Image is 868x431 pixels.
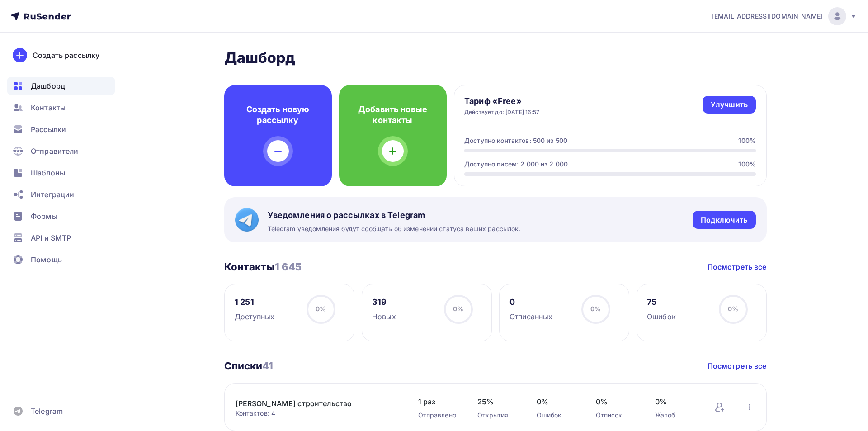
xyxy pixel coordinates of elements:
[31,167,65,178] span: Шаблоны
[453,305,463,313] span: 0%
[7,99,115,117] a: Контакты
[477,396,519,407] span: 25%
[316,305,326,313] span: 0%
[239,104,317,126] h4: Создать новую рассылку
[712,12,823,21] span: [EMAIL_ADDRESS][DOMAIN_NAME]
[738,160,756,169] div: 100%
[7,207,115,225] a: Формы
[655,411,696,420] div: Жалоб
[354,104,432,126] h4: Добавить новые контакты
[31,211,57,222] span: Формы
[477,411,519,420] div: Открытия
[31,124,66,135] span: Рассылки
[509,297,552,308] div: 0
[537,411,578,420] div: Ошибок
[275,261,302,273] span: 1 645
[7,77,115,95] a: Дашборд
[728,305,738,313] span: 0%
[33,50,99,61] div: Создать рассылку
[7,164,115,182] a: Шаблоны
[224,260,302,273] h3: Контакты
[712,7,857,25] a: [EMAIL_ADDRESS][DOMAIN_NAME]
[31,189,74,200] span: Интеграции
[31,406,63,417] span: Telegram
[708,360,767,371] a: Посмотреть все
[708,261,767,272] a: Посмотреть все
[464,160,568,169] div: Доступно писем: 2 000 из 2 000
[464,109,540,116] div: Действует до: [DATE] 16:57
[464,136,567,145] div: Доступно контактов: 500 из 500
[236,409,400,418] div: Контактов: 4
[647,297,676,308] div: 75
[31,146,79,156] span: Отправители
[235,297,274,308] div: 1 251
[464,96,540,107] h4: Тариф «Free»
[418,411,459,420] div: Отправлено
[224,49,767,67] h2: Дашборд
[738,136,756,145] div: 100%
[509,311,552,322] div: Отписанных
[31,81,65,91] span: Дашборд
[537,396,578,407] span: 0%
[372,311,396,322] div: Новых
[224,360,274,372] h3: Списки
[31,102,66,113] span: Контакты
[701,215,747,225] div: Подключить
[268,210,521,221] span: Уведомления о рассылках в Telegram
[235,311,274,322] div: Доступных
[31,232,71,243] span: API и SMTP
[711,99,748,110] div: Улучшить
[236,398,389,409] a: [PERSON_NAME] строительство
[655,396,696,407] span: 0%
[596,396,637,407] span: 0%
[647,311,676,322] div: Ошибок
[372,297,396,308] div: 319
[596,411,637,420] div: Отписок
[590,305,601,313] span: 0%
[268,224,521,233] span: Telegram уведомления будут сообщать об изменении статуса ваших рассылок.
[418,396,459,407] span: 1 раз
[7,120,115,138] a: Рассылки
[7,142,115,160] a: Отправители
[262,360,273,372] span: 41
[31,254,62,265] span: Помощь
